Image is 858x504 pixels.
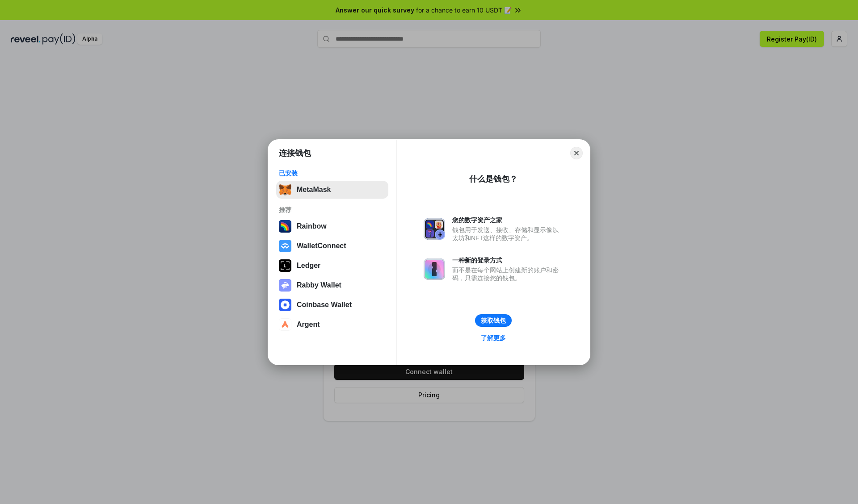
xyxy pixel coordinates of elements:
[297,281,341,289] div: Rabby Wallet
[297,186,331,194] div: MetaMask
[481,334,506,342] div: 了解更多
[475,314,512,327] button: 获取钱包
[452,226,563,242] div: 钱包用于发送、接收、存储和显示像以太坊和NFT这样的数字资产。
[279,220,291,233] img: svg+xml,%3Csvg%20width%3D%22120%22%20height%3D%22120%22%20viewBox%3D%220%200%20120%20120%22%20fil...
[279,240,291,252] img: svg+xml,%3Csvg%20width%3D%2228%22%20height%3D%2228%22%20viewBox%3D%220%200%2028%2028%22%20fill%3D...
[475,332,511,344] a: 了解更多
[481,317,506,325] div: 获取钱包
[276,296,388,314] button: Coinbase Wallet
[279,183,291,196] img: svg+xml,%3Csvg%20fill%3D%22none%22%20height%3D%2233%22%20viewBox%3D%220%200%2035%2033%22%20width%...
[297,242,346,250] div: WalletConnect
[279,259,291,272] img: svg+xml,%3Csvg%20xmlns%3D%22http%3A%2F%2Fwww.w3.org%2F2000%2Fsvg%22%20width%3D%2228%22%20height%3...
[276,257,388,275] button: Ledger
[276,217,388,235] button: Rainbow
[424,218,445,240] img: svg+xml,%3Csvg%20xmlns%3D%22http%3A%2F%2Fwww.w3.org%2F2000%2Fsvg%22%20fill%3D%22none%22%20viewBox...
[424,258,445,280] img: svg+xml,%3Csvg%20xmlns%3D%22http%3A%2F%2Fwww.w3.org%2F2000%2Fsvg%22%20fill%3D%22none%22%20viewBox...
[297,321,320,329] div: Argent
[276,181,388,199] button: MetaMask
[276,316,388,333] button: Argent
[452,216,563,224] div: 您的数字资产之家
[297,301,352,309] div: Coinbase Wallet
[452,266,563,282] div: 而不是在每个网站上创建新的账户和密码，只需连接您的钱包。
[276,237,388,255] button: WalletConnect
[279,299,291,311] img: svg+xml,%3Csvg%20width%3D%2228%22%20height%3D%2228%22%20viewBox%3D%220%200%2028%2028%22%20fill%3D...
[570,147,583,159] button: Close
[279,169,386,177] div: 已安装
[279,279,291,292] img: svg+xml,%3Csvg%20xmlns%3D%22http%3A%2F%2Fwww.w3.org%2F2000%2Fsvg%22%20fill%3D%22none%22%20viewBox...
[452,256,563,264] div: 一种新的登录方式
[469,174,517,184] div: 什么是钱包？
[279,206,386,214] div: 推荐
[279,148,311,158] h1: 连接钱包
[297,222,327,230] div: Rainbow
[276,276,388,294] button: Rabby Wallet
[279,318,291,331] img: svg+xml,%3Csvg%20width%3D%2228%22%20height%3D%2228%22%20viewBox%3D%220%200%2028%2028%22%20fill%3D...
[297,262,320,270] div: Ledger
